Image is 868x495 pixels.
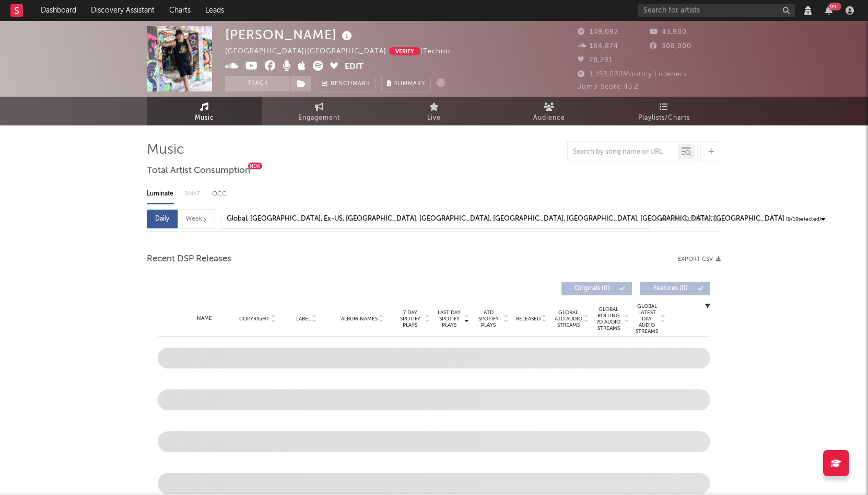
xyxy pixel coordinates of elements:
[396,309,424,328] span: 7 Day Spotify Plays
[554,309,583,328] span: Global ATD Audio Streams
[578,43,618,50] span: 184,874
[578,57,613,64] span: 28,291
[296,316,311,322] span: Label
[635,303,660,335] span: Global Latest Day Audio Streams
[225,45,474,58] div: [GEOGRAPHIC_DATA] | [GEOGRAPHIC_DATA] | Techno
[568,285,616,292] span: Originals ( 0 )
[147,210,178,228] div: Daily
[227,213,784,225] div: Global, [GEOGRAPHIC_DATA], Ex-US, [GEOGRAPHIC_DATA], [GEOGRAPHIC_DATA], [GEOGRAPHIC_DATA], [GEOGR...
[533,112,565,124] span: Audience
[516,316,541,322] span: Released
[394,81,425,87] span: Summary
[331,78,370,90] span: Benchmark
[377,97,491,125] a: Live
[638,112,690,124] span: Playlists/Charts
[578,84,639,90] span: Jump Score: 43.2
[427,112,441,124] span: Live
[389,47,420,55] button: Verify
[578,71,687,78] span: 1,153,030 Monthly Listeners
[638,4,795,17] input: Search for artists
[239,316,269,322] span: Copyright
[647,285,695,292] span: Features ( 0 )
[606,97,721,125] a: Playlists/Charts
[786,213,821,225] span: ( 9 / 10 selected)
[650,43,691,50] span: 308,000
[475,309,502,328] span: ATD Spotify Plays
[147,185,174,203] div: Luminate
[178,210,215,228] div: Weekly
[678,256,721,262] button: Export CSV
[578,29,618,36] span: 149,092
[594,306,623,331] span: Global Rolling 7D Audio Streams
[568,148,678,156] input: Search by song name or URL
[147,253,231,266] span: Recent DSP Releases
[381,76,431,91] button: Summary
[248,163,262,169] div: New
[212,185,226,203] div: OCC
[316,76,376,91] a: Benchmark
[341,316,378,322] span: Album Names
[828,3,841,10] div: 99 +
[298,112,340,124] span: Engagement
[640,282,710,295] button: Features(0)
[491,97,606,125] a: Audience
[147,165,250,177] span: Total Artist Consumption
[561,282,632,295] button: Originals(0)
[262,97,377,125] a: Engagement
[179,315,231,323] div: Name
[436,309,463,328] span: Last Day Spotify Plays
[147,97,262,125] a: Music
[655,213,721,225] div: Luminate ID: 11584773
[225,26,355,43] div: [PERSON_NAME]
[345,61,363,74] button: Edit
[225,76,290,91] button: Track
[195,112,214,124] span: Music
[650,29,687,36] span: 43,900
[825,6,832,15] button: 99+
